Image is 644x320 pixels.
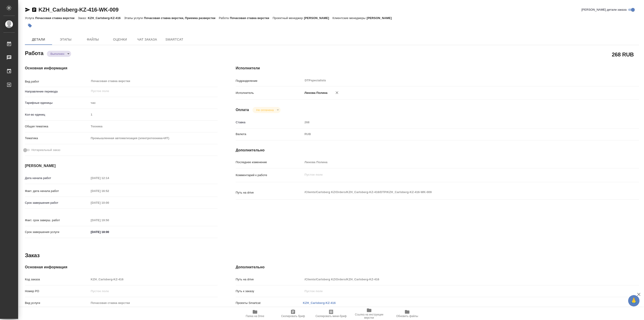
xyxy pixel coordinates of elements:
p: Путь на drive [236,277,303,282]
h2: Работа [25,49,43,57]
div: Промышленная автоматизация (электротехника+ИТ) [89,134,218,142]
input: Пустое поле [89,111,218,118]
span: 🙏 [630,296,638,305]
input: Пустое поле [303,119,606,126]
h4: Оплата [236,107,249,113]
input: Пустое поле [91,88,207,94]
input: Пустое поле [89,175,129,181]
div: Выполнен [47,51,71,57]
span: Этапы [55,37,77,42]
span: Ссылка на инструкции верстки [353,313,385,319]
p: Код заказа [25,277,89,282]
p: Путь на drive [236,190,303,195]
h4: Дополнительно [236,264,639,270]
p: Вид услуги [25,301,89,305]
span: Чат заказа [136,37,158,42]
textarea: /Clients/Carlsberg KZ/Orders/KZH_Carlsberg-KZ-416/DTP/KZH_Carlsberg-KZ-416-WK-009 [303,188,606,196]
h4: Исполнители [236,65,639,71]
button: Выполнен [49,52,66,56]
span: Обновить файлы [396,315,418,318]
input: Пустое поле [89,276,218,283]
button: Ссылка на инструкции верстки [350,307,388,320]
input: Пустое поле [89,288,218,294]
button: Скопировать ссылку для ЯМессенджера [25,7,30,12]
span: [PERSON_NAME] детали заказа [582,7,627,12]
span: Скопировать бриф [281,315,305,318]
p: Факт. срок заверш. работ [25,218,89,223]
p: Дата начала работ [25,176,89,180]
button: Скопировать мини-бриф [312,307,350,320]
span: Оценки [109,37,131,42]
p: Вид работ [25,79,89,84]
span: Файлы [82,37,104,42]
a: KZH_Carlsberg-KZ-416 [303,301,336,305]
h2: Заказ [25,252,40,259]
p: Проектный менеджер [273,16,304,20]
p: Кол-во единиц [25,112,89,117]
p: Тематика [25,136,89,141]
span: SmartCat [163,37,185,42]
p: Проекты Smartcat [236,301,303,305]
span: Скопировать мини-бриф [315,315,346,318]
p: Услуга [25,16,35,20]
h4: Основная информация [25,264,218,270]
button: Скопировать ссылку [31,7,37,12]
span: Папка на Drive [246,315,264,318]
div: Техника [89,123,218,130]
input: Пустое поле [303,159,606,165]
input: ✎ Введи что-нибудь [89,229,129,235]
h4: Дополнительно [236,148,639,153]
span: Детали [28,37,49,42]
input: Пустое поле [89,217,129,223]
p: Тарифные единицы [25,101,89,105]
p: [PERSON_NAME] [367,16,395,20]
p: Путь к заказу [236,289,303,293]
button: Обновить файлы [388,307,426,320]
button: Не оплачена [255,108,275,112]
p: Заказ: [78,16,88,20]
input: Пустое поле [303,288,606,294]
span: Нотариальный заказ [31,148,60,152]
button: 🙏 [628,295,639,306]
input: Пустое поле [303,276,606,283]
h4: Основная информация [25,65,218,71]
p: Почасовая ставка верстки [35,16,78,20]
p: Ставка [236,120,303,125]
p: Исполнитель [236,91,303,95]
p: Почасовая ставка верстки, Приемка разверстки [144,16,219,20]
button: Скопировать бриф [274,307,312,320]
p: Направление перевода [25,89,89,94]
p: Комментарий к работе [236,173,303,177]
h4: [PERSON_NAME] [25,163,218,169]
a: KZH_Carlsberg-KZ-416-WK-009 [38,7,118,13]
p: Срок завершения работ [25,201,89,205]
input: Пустое поле [89,199,129,206]
div: RUB [303,130,606,138]
p: [PERSON_NAME] [304,16,332,20]
p: Линова Полина [303,91,328,95]
p: Клиентские менеджеры [332,16,367,20]
button: Удалить исполнителя [332,88,342,98]
div: час [89,99,218,107]
h2: 268 RUB [612,51,634,58]
p: Номер РО [25,289,89,293]
p: Общая тематика [25,124,89,129]
p: Почасовая ставка верстки [230,16,273,20]
p: KZH_Carlsberg-KZ-416 [88,16,124,20]
input: Пустое поле [89,188,129,194]
p: Валюта [236,132,303,136]
p: Последнее изменение [236,160,303,165]
p: Факт. дата начала работ [25,189,89,193]
p: Срок завершения услуги [25,230,89,234]
p: Этапы услуги [124,16,144,20]
button: Добавить тэг [25,21,35,31]
p: Работа [219,16,230,20]
button: Папка на Drive [236,307,274,320]
div: Выполнен [252,107,280,113]
input: Пустое поле [89,300,218,306]
p: Подразделение [236,79,303,83]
